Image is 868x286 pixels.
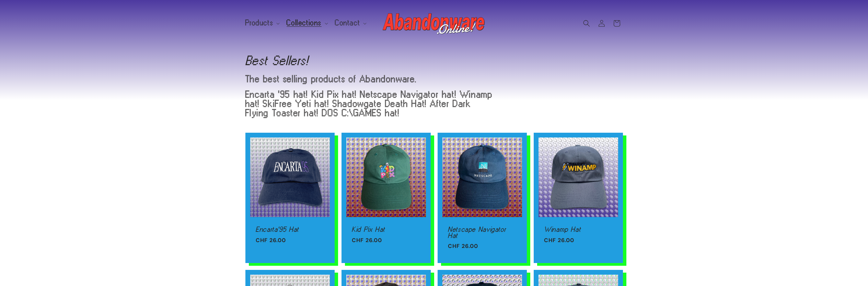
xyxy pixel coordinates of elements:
[579,16,594,31] summary: Search
[331,16,369,30] summary: Contact
[256,226,324,233] a: Encarta'95 Hat
[380,7,488,39] a: Abandonware
[245,20,274,26] span: Products
[287,20,322,26] span: Collections
[335,20,360,26] span: Contact
[448,226,517,238] a: Netscape Navigator Hat
[241,16,283,30] summary: Products
[383,10,486,37] img: Abandonware
[245,90,497,118] p: Encarta '95 hat! Kid Pix hat! Netscape Navigator hat! Winamp hat! SkiFree Yeti hat! Shadowgate De...
[245,55,623,66] h1: Best Sellers!
[352,226,420,233] a: Kid Pix Hat
[245,74,497,84] p: The best selling products of Abandonware.
[544,226,613,233] a: Winamp Hat
[282,16,331,30] summary: Collections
